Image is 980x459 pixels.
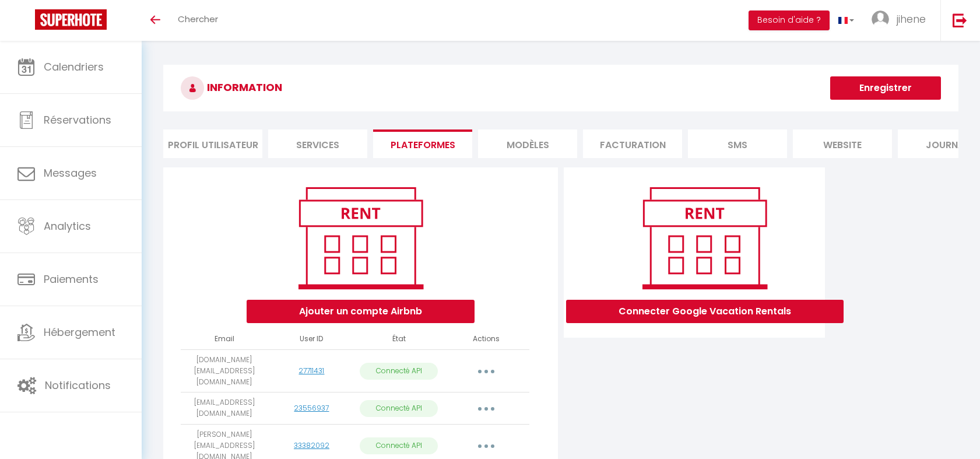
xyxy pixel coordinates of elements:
span: Chercher [178,13,218,25]
button: Ajouter un compte Airbnb [247,300,475,323]
a: 33382092 [294,440,329,450]
p: Connecté API [360,437,438,454]
td: [EMAIL_ADDRESS][DOMAIN_NAME] [181,393,268,425]
span: Notifications [45,378,111,393]
p: Connecté API [360,400,438,417]
span: Messages [44,166,97,180]
span: Calendriers [44,59,104,74]
button: Enregistrer [830,76,941,100]
img: rent.png [286,182,435,294]
img: rent.png [630,182,779,294]
th: État [355,329,442,349]
p: Connecté API [360,363,438,380]
li: SMS [688,129,787,158]
img: logout [953,13,967,27]
span: jihene [897,12,926,26]
li: website [793,129,892,158]
span: Hébergement [44,325,115,339]
li: MODÈLES [478,129,577,158]
li: Services [268,129,367,158]
span: Analytics [44,219,91,233]
td: [DOMAIN_NAME][EMAIL_ADDRESS][DOMAIN_NAME] [181,349,268,393]
button: Connecter Google Vacation Rentals [566,300,844,323]
button: Besoin d'aide ? [749,10,830,30]
th: User ID [268,329,356,349]
a: 27711431 [298,366,324,376]
th: Actions [442,329,530,349]
img: ... [872,10,889,28]
li: Facturation [583,129,682,158]
li: Profil Utilisateur [163,129,262,158]
th: Email [181,329,268,349]
h3: INFORMATION [163,65,958,111]
li: Plateformes [373,129,472,158]
span: Réservations [44,113,111,127]
a: 23556937 [294,403,329,413]
span: Paiements [44,272,99,286]
img: Super Booking [35,9,107,30]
